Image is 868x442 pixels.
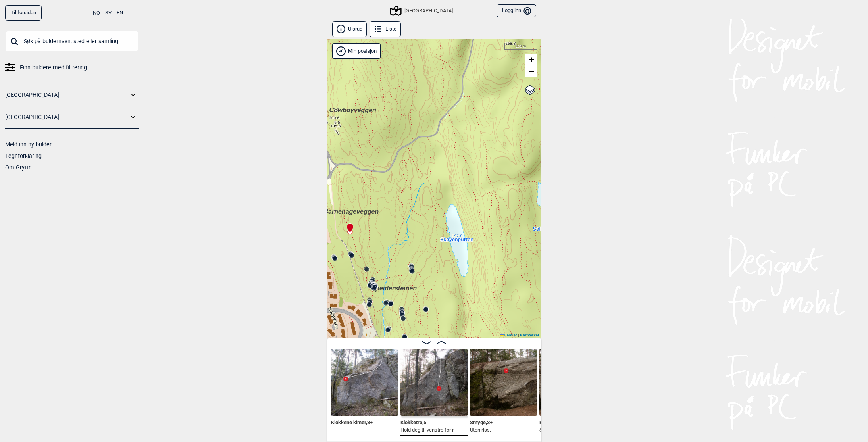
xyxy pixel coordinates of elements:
span: | [518,333,519,337]
img: Smyge 210310 [470,349,537,416]
a: Om Gryttr [5,164,31,171]
span: Finn buldere med filtrering [20,62,87,73]
button: SV [105,5,112,21]
span: Cowboyveggen [329,107,376,113]
p: Sittstart. [539,426,629,434]
div: 100 m [504,43,537,50]
span: Smyge , 3+ [470,418,493,425]
img: Klokkene kimer 210420 [331,349,398,416]
a: Til forsiden [5,5,42,21]
a: Finn buldere med filtrering [5,62,139,73]
div: Vis min posisjon [332,43,381,59]
a: Zoom out [525,65,537,77]
span: − [529,66,534,76]
span: + [529,54,534,64]
button: Liste [370,21,401,37]
button: NO [93,5,100,21]
span: Barnehageveggen [324,208,379,215]
a: [GEOGRAPHIC_DATA] [5,89,128,101]
img: En kven fra Kvaenangstinden 210310 [539,349,606,416]
a: Meld inn ny bulder [5,141,52,148]
span: Speidersteinen [371,285,417,292]
span: En kven fra [GEOGRAPHIC_DATA]... , 7A [539,418,629,425]
div: [GEOGRAPHIC_DATA] [391,6,453,15]
div: Cowboyveggen [329,106,334,110]
div: Barnehageveggen [324,207,329,212]
img: Klokketro 210420 [400,349,468,416]
button: Ulsrud [332,21,367,37]
p: Uten riss. [470,426,493,434]
a: Leaflet [500,333,517,337]
a: Layers [522,81,537,99]
a: [GEOGRAPHIC_DATA] [5,111,128,123]
input: Søk på buldernavn, sted eller samling [5,31,139,52]
p: Hold deg til venstre for r [400,426,454,434]
span: Klokkene kimer , 3+ [331,418,373,425]
button: Logg inn [497,4,536,17]
a: Kartverket [520,333,539,337]
button: EN [117,5,123,21]
a: Zoom in [525,54,537,65]
a: Tegnforklaring [5,153,42,159]
span: Klokketro , 5 [400,418,426,425]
